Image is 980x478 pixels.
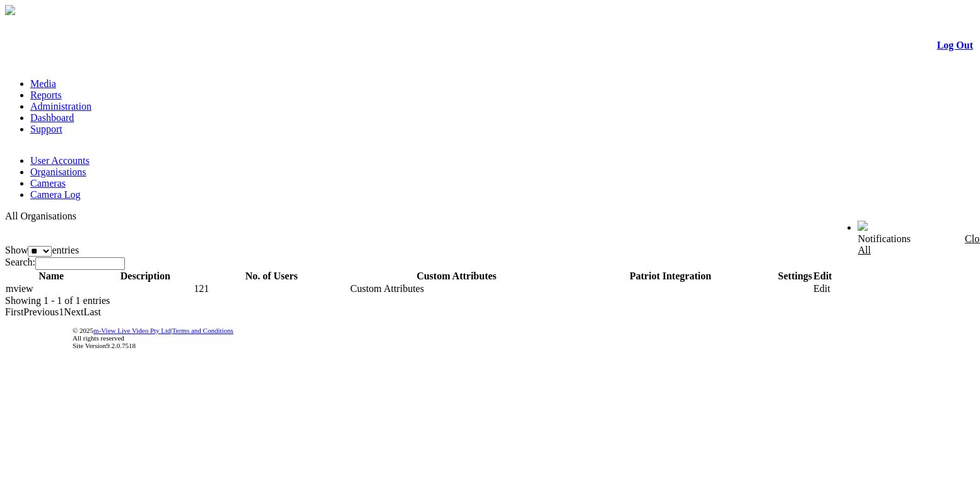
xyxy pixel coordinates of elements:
label: Search: [5,257,125,267]
img: DigiCert Secured Site Seal [13,320,64,356]
a: Organisations [30,166,86,177]
input: Search: [35,257,125,270]
span: 9.2.0.7518 [106,342,136,349]
a: Support [30,124,62,134]
a: Log Out [937,40,973,50]
div: Site Version [73,342,973,349]
a: 1 [59,306,64,317]
a: Administration [30,101,92,112]
a: Reports [30,90,62,100]
a: Camera Log [30,189,81,200]
div: Notifications [858,233,948,256]
label: Show entries [5,245,79,255]
a: Last [83,306,101,317]
a: First [5,306,23,317]
span: All Organisations [5,211,76,221]
th: Description: activate to sort column ascending [97,270,193,283]
div: Showing 1 - 1 of 1 entries [5,295,975,306]
a: Custom Attributes [350,283,424,294]
a: Next [64,306,83,317]
a: User Accounts [30,155,90,166]
th: Custom Attributes [350,270,564,283]
span: Welcome, afzaal (Supervisor) [735,221,833,231]
a: Dashboard [30,112,74,123]
th: Name: activate to sort column descending [5,270,97,283]
th: Patriot Integration [564,270,777,283]
img: arrow-3.png [5,5,15,15]
td: mview [5,283,97,295]
a: Terms and Conditions [172,327,233,334]
td: 121 [193,283,350,295]
select: Showentries [28,246,52,257]
a: Cameras [30,178,66,189]
a: Previous [23,306,59,317]
div: © 2025 | All rights reserved [73,327,973,349]
th: Edit: activate to sort column ascending [813,270,832,283]
th: No. of Users: activate to sort column ascending [193,270,350,283]
a: Edit [813,283,830,294]
img: bell24.png [858,221,868,231]
a: m-View Live Video Pty Ltd [93,327,171,334]
th: Settings: activate to sort column ascending [777,270,813,283]
a: Media [30,78,56,89]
